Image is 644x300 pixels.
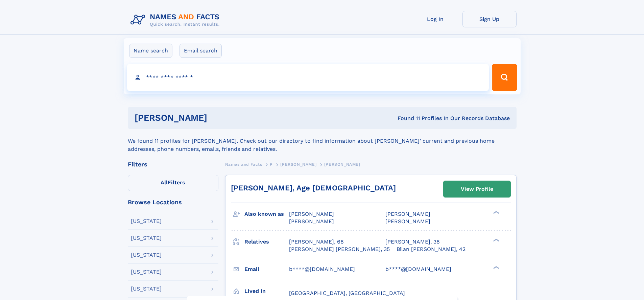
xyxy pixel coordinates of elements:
[128,129,517,153] div: We found 11 profiles for [PERSON_NAME]. Check out our directory to find information about [PERSON...
[128,161,218,167] div: Filters
[128,199,218,205] div: Browse Locations
[270,162,273,167] span: P
[127,64,489,91] input: search input
[289,218,334,225] span: [PERSON_NAME]
[289,290,405,296] span: [GEOGRAPHIC_DATA], [GEOGRAPHIC_DATA]
[280,160,316,168] a: [PERSON_NAME]
[461,181,493,197] div: View Profile
[289,211,334,217] span: [PERSON_NAME]
[385,218,430,225] span: [PERSON_NAME]
[462,11,517,27] a: Sign Up
[244,208,289,220] h3: Also known as
[231,184,396,192] a: [PERSON_NAME], Age [DEMOGRAPHIC_DATA]
[131,235,162,241] div: [US_STATE]
[385,211,430,217] span: [PERSON_NAME]
[244,263,289,275] h3: Email
[180,44,222,58] label: Email search
[128,11,225,29] img: Logo Names and Facts
[131,252,162,258] div: [US_STATE]
[270,160,273,168] a: P
[492,64,517,91] button: Search Button
[131,286,162,292] div: [US_STATE]
[397,246,466,253] a: Bilan [PERSON_NAME], 42
[408,11,462,27] a: Log In
[244,236,289,248] h3: Relatives
[385,238,440,246] a: [PERSON_NAME], 38
[131,218,162,224] div: [US_STATE]
[244,285,289,297] h3: Lived in
[289,238,344,246] a: [PERSON_NAME], 68
[492,265,500,270] div: ❯
[131,269,162,275] div: [US_STATE]
[135,114,303,122] h1: [PERSON_NAME]
[280,162,316,167] span: [PERSON_NAME]
[492,238,500,242] div: ❯
[161,179,168,186] span: All
[225,160,262,168] a: Names and Facts
[289,246,390,253] a: [PERSON_NAME] [PERSON_NAME], 35
[129,44,172,58] label: Name search
[444,181,510,197] a: View Profile
[302,115,510,122] div: Found 11 Profiles In Our Records Database
[492,210,500,215] div: ❯
[128,175,218,191] label: Filters
[324,162,360,167] span: [PERSON_NAME]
